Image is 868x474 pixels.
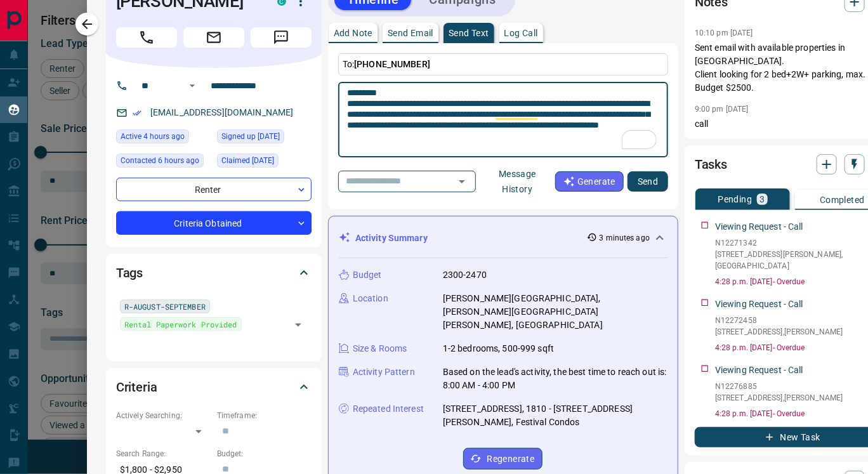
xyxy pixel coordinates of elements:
[443,342,554,355] p: 1-2 bedrooms, 500-999 sqft
[124,318,237,331] span: Rental Paperwork Provided
[695,105,749,114] p: 9:00 pm [DATE]
[449,29,489,37] p: Send Text
[217,129,312,147] div: Mon Jun 16 2025
[183,27,244,48] span: Email
[443,268,487,282] p: 2300-2470
[289,316,307,334] button: Open
[600,232,650,244] p: 3 minutes ago
[221,154,274,167] span: Claimed [DATE]
[353,292,388,305] p: Location
[353,342,407,355] p: Size & Rooms
[453,173,471,190] button: Open
[480,164,555,199] button: Message History
[334,29,372,37] p: Add Note
[715,364,803,377] p: Viewing Request - Call
[347,88,659,152] textarea: To enrich screen reader interactions, please activate Accessibility in Grammarly extension settings
[221,130,280,143] span: Signed up [DATE]
[695,154,727,174] h2: Tasks
[504,29,538,37] p: Log Call
[339,227,667,250] div: Activity Summary3 minutes ago
[116,410,211,421] p: Actively Searching:
[133,109,141,117] svg: Email Verified
[388,29,433,37] p: Send Email
[116,448,211,459] p: Search Range:
[116,377,157,397] h2: Criteria
[116,372,312,402] div: Criteria
[338,53,668,76] p: To:
[695,29,753,37] p: 10:10 pm [DATE]
[116,129,211,147] div: Sun Aug 17 2025
[116,258,312,288] div: Tags
[353,365,415,379] p: Activity Pattern
[715,220,803,234] p: Viewing Request - Call
[355,232,428,245] p: Activity Summary
[353,268,382,282] p: Budget
[121,130,185,143] span: Active 4 hours ago
[718,195,753,204] p: Pending
[354,59,430,69] span: [PHONE_NUMBER]
[353,402,424,416] p: Repeated Interest
[715,315,843,326] p: N12272458
[217,154,312,171] div: Mon Jun 16 2025
[555,171,624,192] button: Generate
[760,195,765,204] p: 3
[251,27,312,48] span: Message
[116,178,312,201] div: Renter
[185,78,200,93] button: Open
[116,263,143,283] h2: Tags
[443,402,667,429] p: [STREET_ADDRESS], 1810 - [STREET_ADDRESS][PERSON_NAME], Festival Condos
[116,27,177,48] span: Call
[217,448,312,459] p: Budget:
[217,410,312,421] p: Timeframe:
[715,392,843,404] p: [STREET_ADDRESS] , [PERSON_NAME]
[150,107,294,117] a: [EMAIL_ADDRESS][DOMAIN_NAME]
[116,154,211,171] div: Sun Aug 17 2025
[443,292,667,332] p: [PERSON_NAME][GEOGRAPHIC_DATA], [PERSON_NAME][GEOGRAPHIC_DATA][PERSON_NAME], [GEOGRAPHIC_DATA]
[124,300,206,313] span: R-AUGUST-SEPTEMBER
[121,154,199,167] span: Contacted 6 hours ago
[715,298,803,311] p: Viewing Request - Call
[715,381,843,392] p: N12276885
[628,171,668,192] button: Send
[820,195,865,204] p: Completed
[443,365,667,392] p: Based on the lead's activity, the best time to reach out is: 8:00 AM - 4:00 PM
[715,326,843,338] p: [STREET_ADDRESS] , [PERSON_NAME]
[463,448,542,470] button: Regenerate
[116,211,312,235] div: Criteria Obtained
